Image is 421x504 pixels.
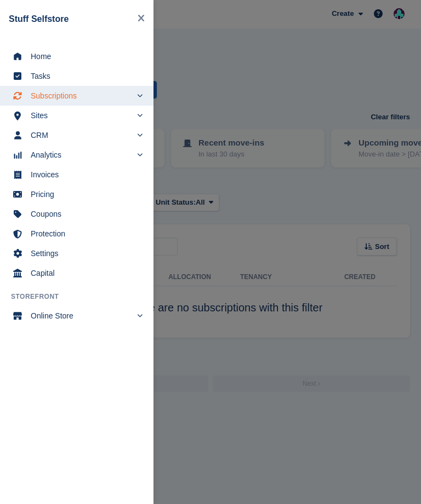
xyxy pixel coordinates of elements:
[31,265,137,281] span: Capital
[31,226,137,241] span: Protection
[31,206,137,222] span: Coupons
[31,246,137,261] span: Settings
[31,128,132,143] span: CRM
[31,167,137,182] span: Invoices
[31,187,137,202] span: Pricing
[31,68,137,84] span: Tasks
[31,88,132,103] span: Subscriptions
[9,13,133,26] div: Stuff Selfstore
[31,49,137,64] span: Home
[31,147,132,163] span: Analytics
[31,308,132,323] span: Online Store
[133,9,149,29] button: Close navigation
[11,292,153,302] span: Storefront
[31,108,132,123] span: Sites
